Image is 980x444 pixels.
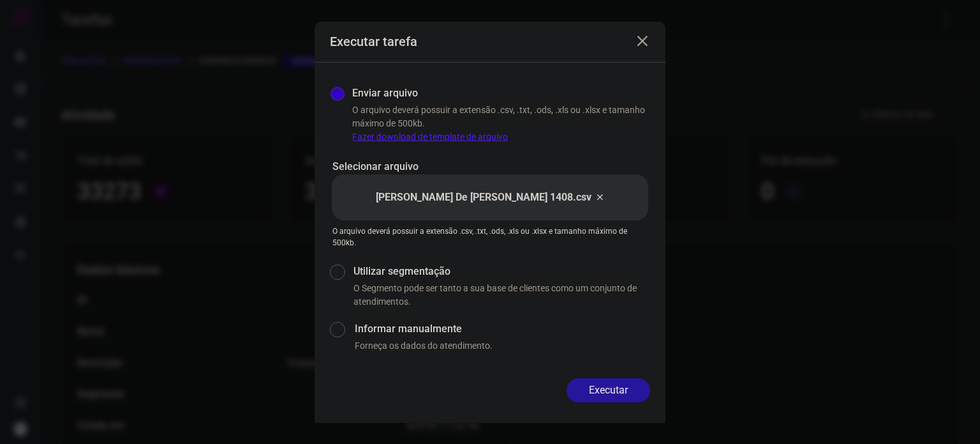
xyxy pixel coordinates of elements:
p: Forneça os dados do atendimento. [355,339,650,353]
label: Utilizar segmentação [353,264,650,279]
p: O arquivo deverá possuir a extensão .csv, .txt, .ods, .xls ou .xlsx e tamanho máximo de 500kb. [352,103,650,144]
p: [PERSON_NAME] De [PERSON_NAME] 1408.csv [376,190,591,205]
label: Informar manualmente [355,321,650,337]
h3: Executar tarefa [330,34,417,49]
p: O arquivo deverá possuir a extensão .csv, .txt, .ods, .xls ou .xlsx e tamanho máximo de 500kb. [332,226,648,249]
label: Enviar arquivo [352,86,418,101]
a: Fazer download de template de arquivo [352,132,508,142]
p: O Segmento pode ser tanto a sua base de clientes como um conjunto de atendimentos. [353,282,650,309]
p: Selecionar arquivo [332,159,648,174]
button: Executar [567,378,650,402]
